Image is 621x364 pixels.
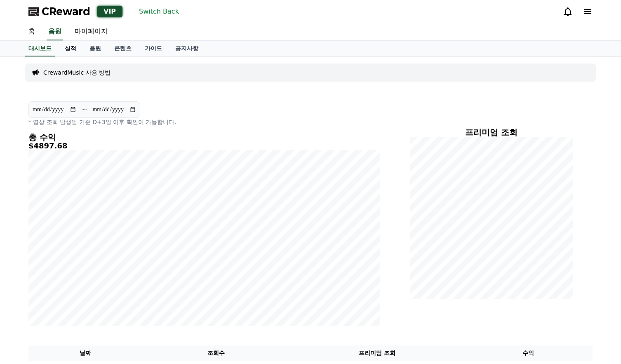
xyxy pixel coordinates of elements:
th: 날짜 [28,345,142,361]
button: Switch Back [136,5,182,18]
a: 음원 [83,41,108,56]
th: 프리미엄 조회 [290,345,463,361]
a: CReward [28,5,90,18]
div: VIP [97,6,122,17]
a: 공지사항 [169,41,205,56]
p: ~ [82,105,87,115]
th: 조회수 [142,345,290,361]
h4: 프리미엄 조회 [410,128,573,137]
a: CrewardMusic 사용 방법 [43,68,111,77]
a: 음원 [47,23,63,40]
span: CReward [42,5,90,18]
p: * 영상 조회 발생일 기준 D+3일 이후 확인이 가능합니다. [28,118,380,126]
a: 대시보드 [25,41,55,56]
h4: 총 수익 [28,133,380,142]
h5: $4897.68 [28,142,380,150]
a: 콘텐츠 [108,41,138,56]
a: 마이페이지 [68,23,114,40]
a: 홈 [22,23,42,40]
th: 수익 [463,345,593,361]
a: 가이드 [138,41,169,56]
a: 실적 [58,41,83,56]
